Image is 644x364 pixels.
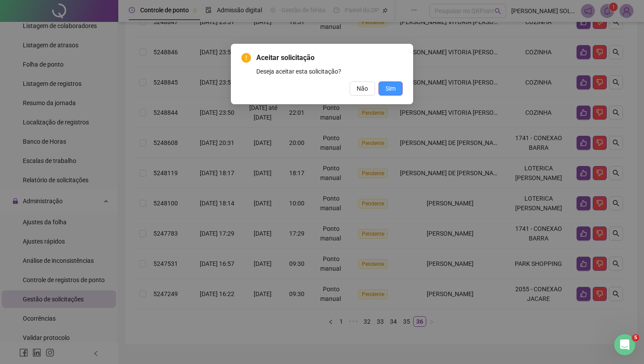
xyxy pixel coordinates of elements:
span: 5 [632,334,639,341]
span: Aceitar solicitação [256,53,403,63]
span: Não [357,84,368,93]
span: Sim [386,84,396,93]
span: exclamation-circle [241,53,251,63]
button: Sim [379,81,403,95]
button: Não [350,81,375,95]
iframe: Intercom live chat [614,334,635,355]
div: Deseja aceitar esta solicitação? [256,67,403,76]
